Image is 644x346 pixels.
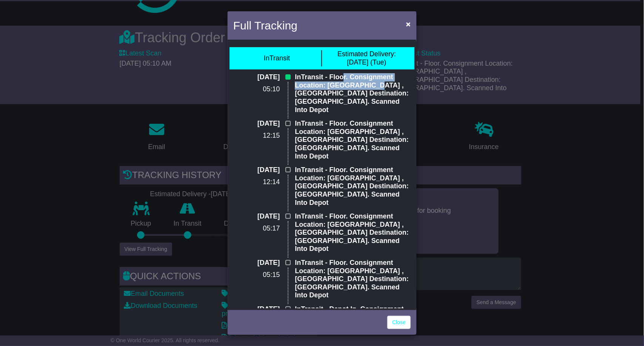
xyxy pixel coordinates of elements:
[387,316,411,329] a: Close
[233,259,280,267] p: [DATE]
[402,16,414,32] button: Close
[295,305,411,346] p: InTransit - Depot In. Consignment Location: [GEOGRAPHIC_DATA] , [GEOGRAPHIC_DATA] Destination: [G...
[295,166,411,207] p: InTransit - Floor. Consignment Location: [GEOGRAPHIC_DATA] , [GEOGRAPHIC_DATA] Destination: [GEOG...
[295,120,411,160] p: InTransit - Floor. Consignment Location: [GEOGRAPHIC_DATA] , [GEOGRAPHIC_DATA] Destination: [GEOG...
[233,305,280,314] p: [DATE]
[295,259,411,300] p: InTransit - Floor. Consignment Location: [GEOGRAPHIC_DATA] , [GEOGRAPHIC_DATA] Destination: [GEOG...
[233,271,280,279] p: 05:15
[337,50,396,58] span: Estimated Delivery:
[406,20,411,28] span: ×
[295,73,411,114] p: InTransit - Floor. Consignment Location: [GEOGRAPHIC_DATA] , [GEOGRAPHIC_DATA] Destination: [GEOG...
[233,73,280,82] p: [DATE]
[337,50,396,66] div: [DATE] (Tue)
[233,17,297,34] h4: Full Tracking
[233,166,280,174] p: [DATE]
[233,178,280,186] p: 12:14
[295,212,411,253] p: InTransit - Floor. Consignment Location: [GEOGRAPHIC_DATA] , [GEOGRAPHIC_DATA] Destination: [GEOG...
[264,54,290,63] div: InTransit
[233,212,280,221] p: [DATE]
[233,85,280,94] p: 05:10
[233,132,280,140] p: 12:15
[233,120,280,128] p: [DATE]
[233,225,280,233] p: 05:17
